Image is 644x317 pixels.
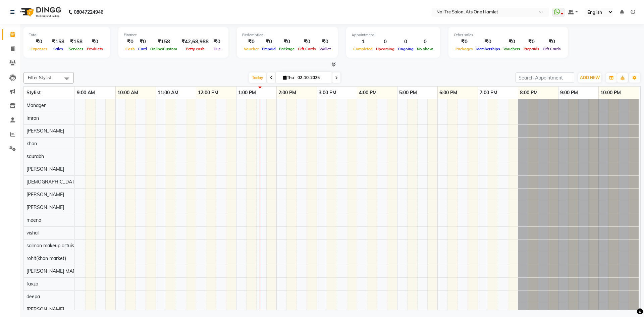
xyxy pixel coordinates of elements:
[156,88,180,98] a: 11:00 AM
[49,38,67,46] div: ₹158
[522,38,541,46] div: ₹0
[26,153,44,159] span: saurabh
[26,217,41,223] span: meena
[75,88,97,98] a: 9:00 AM
[374,47,396,51] span: Upcoming
[116,88,140,98] a: 10:00 AM
[26,90,41,96] span: Stylist
[29,47,49,51] span: Expenses
[212,47,222,51] span: Due
[184,47,206,51] span: Petty cash
[26,192,64,198] span: [PERSON_NAME]
[558,88,580,98] a: 9:00 PM
[179,38,211,46] div: ₹42,68,988
[26,179,79,185] span: [DEMOGRAPHIC_DATA]
[296,47,318,51] span: Gift Cards
[67,38,85,46] div: ₹158
[149,38,179,46] div: ₹158
[374,38,396,46] div: 0
[454,47,475,51] span: Packages
[28,75,51,80] span: Filter Stylist
[124,38,137,46] div: ₹0
[296,38,318,46] div: ₹0
[415,47,435,51] span: No show
[580,75,600,80] span: ADD NEW
[352,38,374,46] div: 1
[541,38,562,46] div: ₹0
[438,88,459,98] a: 6:00 PM
[26,204,64,210] span: [PERSON_NAME]
[26,281,38,287] span: fayza
[318,38,332,46] div: ₹0
[137,38,149,46] div: ₹0
[26,141,37,147] span: khan
[26,230,39,236] span: vishal
[29,38,49,46] div: ₹0
[74,3,103,21] b: 08047224946
[475,38,502,46] div: ₹0
[518,88,539,98] a: 8:00 PM
[277,47,296,51] span: Package
[85,38,105,46] div: ₹0
[475,47,502,51] span: Memberships
[26,243,76,249] span: salman makeup artuist
[249,72,266,83] span: Today
[242,47,260,51] span: Voucher
[29,32,105,38] div: Total
[281,75,296,80] span: Thu
[454,38,475,46] div: ₹0
[67,47,85,51] span: Services
[137,47,149,51] span: Card
[578,73,601,83] button: ADD NEW
[396,47,415,51] span: Ongoing
[242,38,260,46] div: ₹0
[52,47,65,51] span: Sales
[260,38,277,46] div: ₹0
[149,47,179,51] span: Online/Custom
[396,38,415,46] div: 0
[260,47,277,51] span: Prepaid
[318,47,332,51] span: Wallet
[522,47,541,51] span: Prepaids
[478,88,499,98] a: 7:00 PM
[277,38,296,46] div: ₹0
[352,47,374,51] span: Completed
[26,166,64,172] span: [PERSON_NAME]
[296,73,329,83] input: 2025-10-02
[516,72,574,83] input: Search Appointment
[357,88,378,98] a: 4:00 PM
[211,38,223,46] div: ₹0
[599,88,623,98] a: 10:00 PM
[242,32,332,38] div: Redemption
[454,32,562,38] div: Other sales
[26,128,64,134] span: [PERSON_NAME]
[124,47,137,51] span: Cash
[502,38,522,46] div: ₹0
[26,102,46,108] span: Manager
[196,88,220,98] a: 12:00 PM
[352,32,435,38] div: Appointment
[541,47,562,51] span: Gift Cards
[415,38,435,46] div: 0
[317,88,338,98] a: 3:00 PM
[397,88,419,98] a: 5:00 PM
[85,47,105,51] span: Products
[17,3,63,21] img: logo
[26,115,39,121] span: Imran
[26,255,66,261] span: rohit(khan market)
[502,47,522,51] span: Vouchers
[26,306,64,312] span: [PERSON_NAME]
[26,268,89,274] span: [PERSON_NAME] MANAGER
[236,88,258,98] a: 1:00 PM
[26,294,40,300] span: deepa
[124,32,223,38] div: Finance
[277,88,298,98] a: 2:00 PM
